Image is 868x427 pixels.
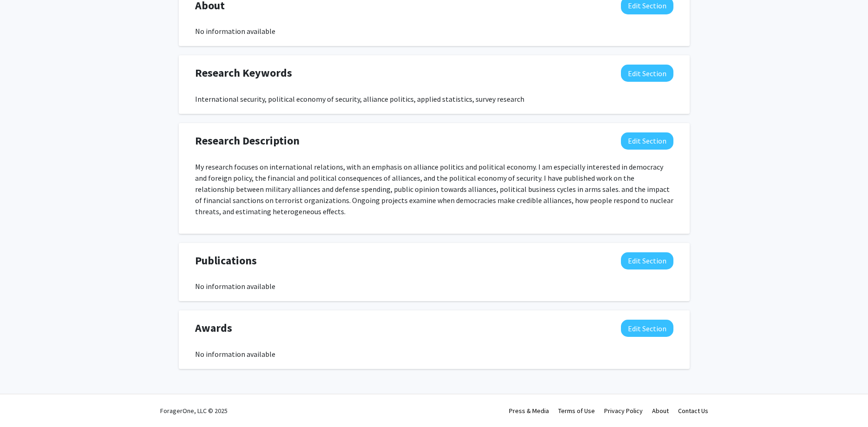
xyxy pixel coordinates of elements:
[195,161,673,217] p: My research focuses on international relations, with an emphasis on alliance politics and politic...
[195,252,257,269] span: Publications
[195,281,673,292] div: No information available
[558,407,595,415] a: Terms of Use
[195,26,673,37] div: No information available
[604,407,643,415] a: Privacy Policy
[509,407,549,415] a: Press & Media
[621,65,673,82] button: Edit Research Keywords
[621,132,673,150] button: Edit Research Description
[195,93,673,105] div: International security, political economy of security, alliance politics, applied statistics, sur...
[621,320,673,337] button: Edit Awards
[195,320,232,336] span: Awards
[160,394,228,427] div: ForagerOne, LLC © 2025
[195,65,292,81] span: Research Keywords
[652,407,669,415] a: About
[621,252,673,269] button: Edit Publications
[195,348,673,360] div: No information available
[7,385,39,420] iframe: Chat
[678,407,708,415] a: Contact Us
[195,132,300,149] span: Research Description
